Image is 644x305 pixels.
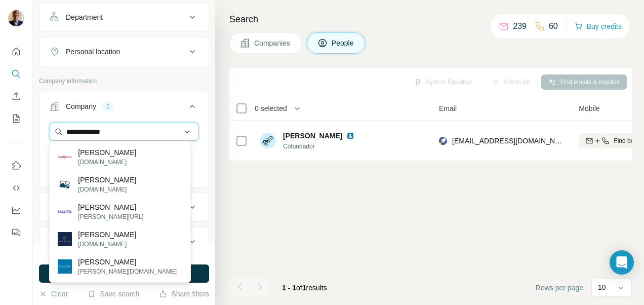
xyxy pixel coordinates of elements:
img: Nauta [58,259,72,274]
p: [DOMAIN_NAME] [78,240,136,249]
span: Find both [614,136,639,145]
button: Industry [39,195,209,219]
span: 1 [302,284,306,292]
div: Department [66,12,103,22]
p: [PERSON_NAME] [78,175,136,185]
span: 1 - 1 [282,284,296,292]
button: Clear [39,289,68,299]
button: Enrich CSV [8,87,24,105]
span: Mobile [579,103,599,113]
img: Nauta [58,232,72,246]
p: [PERSON_NAME] [78,147,136,158]
p: 239 [513,20,527,32]
button: Search [8,65,24,83]
span: Email [439,103,457,113]
button: Dashboard [8,201,24,219]
p: [PERSON_NAME] [78,230,136,240]
span: results [282,284,327,292]
span: Rows per page [536,283,583,293]
span: Companies [254,38,291,48]
img: Nauta [58,205,72,219]
button: Save search [88,289,139,299]
img: Nauta [58,177,72,192]
button: My lists [8,109,24,128]
img: LinkedIn logo [346,132,354,140]
img: Avatar [8,10,24,26]
button: Share filters [159,289,209,299]
button: Department [39,5,209,29]
div: Personal location [66,47,120,57]
button: HQ location [39,230,209,254]
img: provider rocketreach logo [439,136,447,146]
button: Company1 [39,94,209,123]
span: People [332,38,355,48]
p: [PERSON_NAME] [78,202,143,212]
button: Use Surfe API [8,179,24,197]
p: [PERSON_NAME][DOMAIN_NAME] [78,267,177,276]
h4: Search [229,12,632,26]
div: 1 [102,102,114,111]
p: 60 [549,20,558,32]
span: of [296,284,302,292]
span: [PERSON_NAME] [283,131,342,141]
span: [EMAIL_ADDRESS][DOMAIN_NAME] [452,137,572,145]
p: [PERSON_NAME] [78,257,177,267]
button: Run search [39,264,209,283]
button: Feedback [8,223,24,242]
img: Nauta [58,150,72,164]
p: [PERSON_NAME][URL] [78,212,143,221]
span: Cofundador [283,142,367,151]
div: Open Intercom Messenger [610,250,634,275]
p: 10 [598,282,606,292]
p: [DOMAIN_NAME] [78,158,136,167]
span: 0 selected [255,103,287,113]
button: Buy credits [575,19,622,33]
p: [DOMAIN_NAME] [78,185,136,194]
button: Personal location [39,40,209,64]
button: Use Surfe on LinkedIn [8,157,24,175]
div: Company [66,101,96,111]
img: Avatar [260,133,276,149]
button: Quick start [8,43,24,61]
p: Company information [39,77,209,86]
